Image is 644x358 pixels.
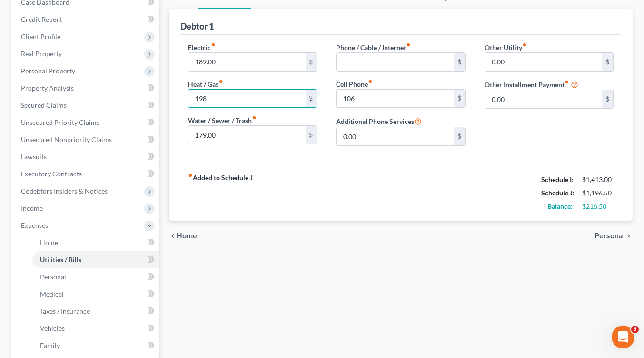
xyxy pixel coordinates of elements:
span: Secured Claims [21,101,67,109]
button: Personal chevron_right [594,232,633,240]
i: fiber_manual_record [252,115,257,120]
div: $ [602,90,613,108]
label: Heat / Gas [188,79,223,89]
i: fiber_manual_record [188,173,193,178]
div: $ [306,126,317,144]
div: $ [454,90,465,108]
span: Codebtors Insiders & Notices [21,187,108,195]
span: Expenses [21,221,48,229]
a: Unsecured Nonpriority Claims [13,131,159,148]
div: Debtor 1 [180,20,214,32]
input: -- [188,126,305,144]
a: Personal [32,268,159,286]
span: Property Analysis [21,84,74,92]
i: fiber_manual_record [211,42,216,47]
label: Other Installment Payment [485,80,569,90]
a: Medical [32,286,159,303]
a: Vehicles [32,320,159,337]
span: Income [21,204,43,212]
a: Secured Claims [13,97,159,114]
i: fiber_manual_record [522,42,527,47]
div: $ [454,53,465,71]
label: Additional Phone Services [336,115,422,127]
a: Family [32,337,159,354]
a: Home [32,234,159,251]
span: Medical [40,290,64,298]
div: $216.50 [582,202,614,211]
input: -- [188,90,305,108]
span: Personal Property [21,67,75,75]
span: Unsecured Nonpriority Claims [21,135,112,143]
strong: Schedule I: [541,175,574,184]
div: $ [306,53,317,71]
input: -- [485,53,602,71]
div: $ [306,90,317,108]
div: $ [602,53,613,71]
span: Family [40,341,60,349]
input: -- [337,53,453,71]
label: Other Utility [485,42,527,52]
i: chevron_left [169,232,177,240]
span: Executory Contracts [21,170,82,178]
span: Utilities / Bills [40,256,81,264]
a: Property Analysis [13,80,159,97]
a: Lawsuits [13,148,159,165]
a: Taxes / Insurance [32,303,159,320]
a: Executory Contracts [13,165,159,183]
strong: Added to Schedule J [188,173,253,213]
a: Credit Report [13,11,159,28]
a: Unsecured Priority Claims [13,114,159,131]
label: Electric [188,42,216,52]
i: chevron_right [625,232,633,240]
i: fiber_manual_record [406,42,411,47]
i: fiber_manual_record [218,79,223,84]
div: $1,196.50 [582,188,614,198]
a: Utilities / Bills [32,251,159,268]
span: Unsecured Priority Claims [21,118,99,126]
input: -- [485,90,602,108]
button: chevron_left Home [169,232,197,240]
strong: Balance: [547,202,573,210]
span: Lawsuits [21,153,47,161]
span: Credit Report [21,15,62,23]
span: Personal [40,273,66,281]
span: Personal [594,232,625,240]
label: Water / Sewer / Trash [188,115,257,125]
span: Real Property [21,50,62,58]
input: -- [337,90,453,108]
span: Vehicles [40,324,65,332]
input: -- [188,53,305,71]
i: fiber_manual_record [368,79,373,84]
iframe: Intercom live chat [612,326,634,348]
span: Home [177,232,197,240]
input: -- [337,127,453,145]
span: 3 [631,326,639,333]
label: Phone / Cable / Internet [336,42,411,52]
span: Home [40,238,58,246]
label: Cell Phone [336,79,373,89]
strong: Schedule J: [541,189,575,197]
div: $ [454,127,465,145]
div: $1,413.00 [582,175,614,184]
span: Taxes / Insurance [40,307,90,315]
span: Client Profile [21,32,60,41]
i: fiber_manual_record [565,80,569,84]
